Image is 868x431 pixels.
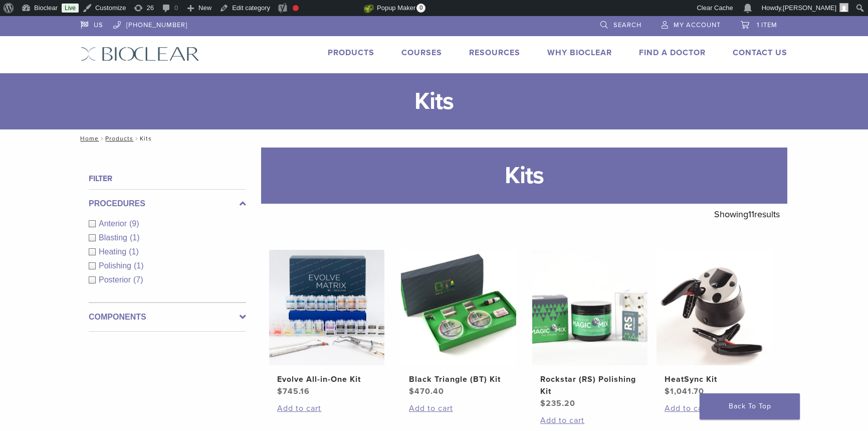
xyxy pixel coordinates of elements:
[409,386,444,396] bdi: 470.40
[401,48,442,58] a: Courses
[600,16,641,31] a: Search
[532,250,648,409] a: Rockstar (RS) Polishing KitRockstar (RS) Polishing Kit $235.20
[714,204,780,225] p: Showing results
[665,373,764,385] h2: HeatSync Kit
[409,373,508,385] h2: Black Triangle (BT) Kit
[89,173,246,185] h4: Filter
[261,148,787,204] h1: Kits
[99,247,129,256] span: Heating
[105,135,133,142] a: Products
[741,16,777,31] a: 1 item
[400,250,517,397] a: Black Triangle (BT) KitBlack Triangle (BT) Kit $470.40
[783,4,836,12] span: [PERSON_NAME]
[469,48,520,58] a: Resources
[129,219,139,228] span: (9)
[540,398,575,408] bdi: 235.20
[99,261,134,270] span: Polishing
[665,386,704,396] bdi: 1,041.70
[748,209,754,220] span: 11
[133,136,140,141] span: /
[409,386,414,396] span: $
[134,261,144,270] span: (1)
[99,233,130,242] span: Blasting
[269,250,385,397] a: Evolve All-in-One KitEvolve All-in-One Kit $745.16
[277,386,283,396] span: $
[99,275,133,284] span: Posterior
[665,386,670,396] span: $
[130,233,140,242] span: (1)
[269,250,384,365] img: Evolve All-in-One Kit
[409,402,508,414] a: Add to cart: “Black Triangle (BT) Kit”
[613,21,641,29] span: Search
[416,4,425,13] span: 0
[81,47,199,61] img: Bioclear
[656,250,773,397] a: HeatSync KitHeatSync Kit $1,041.70
[77,135,99,142] a: Home
[73,129,795,148] nav: Kits
[293,5,299,11] div: Focus keyphrase not set
[547,48,612,58] a: Why Bioclear
[733,48,787,58] a: Contact Us
[277,373,376,385] h2: Evolve All-in-One Kit
[540,398,546,408] span: $
[662,16,721,31] a: My Account
[277,386,310,396] bdi: 745.16
[674,21,721,29] span: My Account
[89,198,246,210] label: Procedures
[540,414,639,426] a: Add to cart: “Rockstar (RS) Polishing Kit”
[89,311,246,323] label: Components
[81,16,103,31] a: US
[540,373,639,397] h2: Rockstar (RS) Polishing Kit
[657,250,772,365] img: HeatSync Kit
[113,16,187,31] a: [PHONE_NUMBER]
[532,250,647,365] img: Rockstar (RS) Polishing Kit
[99,136,105,141] span: /
[129,247,139,256] span: (1)
[277,402,376,414] a: Add to cart: “Evolve All-in-One Kit”
[665,402,764,414] a: Add to cart: “HeatSync Kit”
[639,48,706,58] a: Find A Doctor
[308,3,364,15] img: Views over 48 hours. Click for more Jetpack Stats.
[757,21,777,29] span: 1 item
[328,48,374,58] a: Products
[62,4,79,13] a: Live
[700,393,800,419] a: Back To Top
[133,275,143,284] span: (7)
[401,250,516,365] img: Black Triangle (BT) Kit
[99,219,129,228] span: Anterior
